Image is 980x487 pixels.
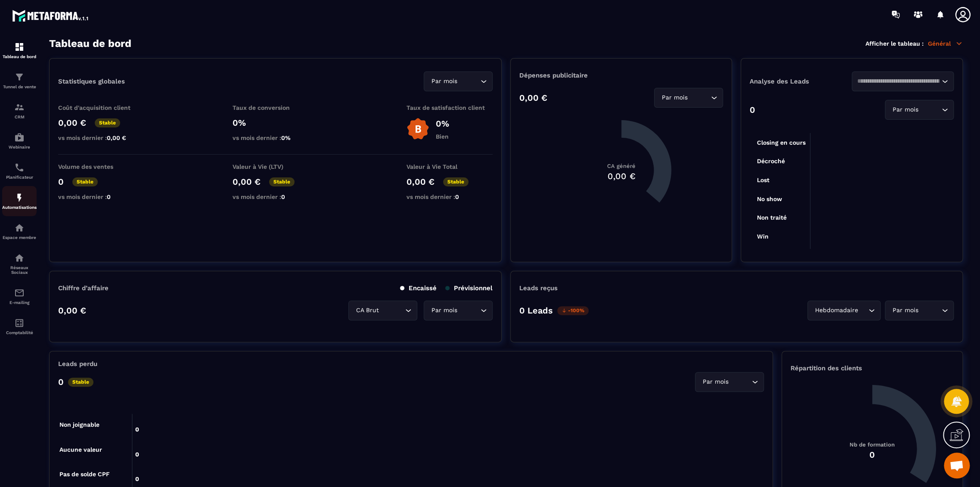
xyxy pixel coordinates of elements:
a: formationformationCRM [2,96,37,126]
p: Planificateur [2,175,37,180]
p: Statistiques globales [58,78,125,85]
p: Analyse des Leads [750,78,852,85]
p: Stable [269,177,295,186]
p: vs mois dernier : [58,193,144,200]
div: Search for option [424,71,493,91]
p: 0% [233,118,319,128]
a: automationsautomationsWebinaire [2,126,37,156]
p: Leads reçus [519,284,558,292]
a: automationsautomationsAutomatisations [2,186,37,216]
tspan: Pas de solde CPF [59,471,110,478]
p: Tunnel de vente [2,84,37,89]
a: social-networksocial-networkRéseaux Sociaux [2,246,37,281]
span: 0,00 € [107,134,126,141]
div: Search for option [885,100,954,120]
tspan: Win [757,233,768,240]
span: Par mois [890,306,920,315]
a: formationformationTableau de bord [2,35,37,65]
span: 0% [281,134,291,141]
p: Afficher le tableau : [865,40,924,47]
p: vs mois dernier : [233,193,319,200]
tspan: Lost [757,177,769,183]
a: schedulerschedulerPlanificateur [2,156,37,186]
p: Stable [68,378,93,387]
a: automationsautomationsEspace membre [2,216,37,246]
input: Search for option [730,377,750,387]
a: Mở cuộc trò chuyện [944,453,970,478]
p: Chiffre d’affaire [58,284,109,292]
p: 0 [750,105,755,115]
p: 0 Leads [519,305,553,316]
input: Search for option [860,306,866,315]
span: Par mois [429,77,459,86]
img: logo [12,8,90,23]
div: Search for option [807,301,881,320]
p: 0,00 € [58,118,86,128]
span: Par mois [429,306,459,315]
p: 0,00 € [233,177,261,187]
h3: Tableau de bord [49,37,131,50]
tspan: Non joignable [59,421,99,428]
input: Search for option [920,105,940,115]
p: Encaissé [400,284,437,292]
p: Dépenses publicitaire [519,71,723,79]
p: Coût d'acquisition client [58,104,144,111]
img: scheduler [14,162,25,173]
img: automations [14,223,25,233]
p: Bien [436,133,449,140]
img: automations [14,192,25,203]
p: Espace membre [2,235,37,240]
img: formation [14,42,25,52]
p: 0,00 € [519,93,547,103]
p: 0% [436,118,449,129]
span: Hebdomadaire [813,306,860,315]
div: Search for option [424,301,493,320]
div: Search for option [654,88,723,108]
p: Prévisionnel [445,284,493,292]
img: accountant [14,318,25,328]
p: Répartition des clients [791,364,954,372]
p: vs mois dernier : [58,134,144,141]
img: social-network [14,253,25,263]
tspan: Closing en cours [757,139,805,146]
tspan: Non traité [757,214,786,221]
p: 0 [58,177,64,187]
a: formationformationTunnel de vente [2,65,37,96]
p: Valeur à Vie (LTV) [233,163,319,170]
tspan: No show [757,195,782,202]
p: Tableau de bord [2,54,37,59]
span: 0 [281,193,285,200]
a: accountantaccountantComptabilité [2,311,37,341]
tspan: Décroché [757,158,785,164]
p: E-mailing [2,300,37,305]
span: CA Brut [354,306,381,315]
input: Search for option [920,306,940,315]
span: Par mois [660,93,689,102]
span: 0 [455,193,459,200]
img: automations [14,132,25,143]
p: Taux de conversion [233,104,319,111]
input: Search for option [857,77,940,86]
p: Général [928,40,963,47]
p: Réseaux Sociaux [2,265,37,275]
span: 0 [107,193,111,200]
p: Taux de satisfaction client [406,104,493,111]
input: Search for option [381,306,403,315]
p: Automatisations [2,205,37,210]
p: CRM [2,115,37,119]
div: Search for option [852,71,954,91]
div: Search for option [695,372,764,392]
a: emailemailE-mailing [2,281,37,311]
p: 0,00 € [58,305,86,316]
img: b-badge-o.b3b20ee6.svg [406,118,429,140]
div: Search for option [348,301,417,320]
input: Search for option [689,93,709,102]
img: email [14,288,25,298]
p: 0 [58,377,64,387]
span: Par mois [701,377,730,387]
span: Par mois [890,105,920,115]
p: -100% [557,306,589,315]
tspan: Aucune valeur [59,446,102,453]
p: vs mois dernier : [406,193,493,200]
p: Stable [443,177,468,186]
